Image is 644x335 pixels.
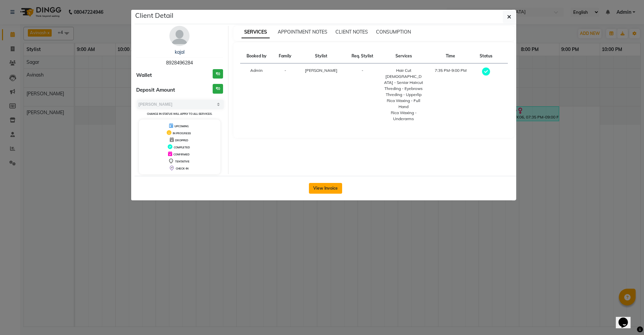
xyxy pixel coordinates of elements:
[136,71,152,79] span: Wallet
[376,29,411,35] span: CONSUMPTION
[240,49,273,63] th: Booked by
[176,167,189,170] span: CHECK-IN
[298,49,345,63] th: Stylist
[166,60,193,66] span: 8928496284
[345,49,380,63] th: Req. Stylist
[345,63,380,126] td: -
[169,26,190,46] img: avatar
[384,86,423,92] div: Threding - Eyebrows
[174,125,189,128] span: UPCOMING
[427,63,474,126] td: 7:35 PM-9:00 PM
[309,183,342,194] button: View Invoice
[474,49,498,63] th: Status
[147,112,212,115] small: Change in status will apply to all services.
[241,26,270,38] span: SERVICES
[175,160,190,163] span: TENTATIVE
[384,98,423,110] div: Rica Waxing - Full Hand
[384,92,423,98] div: Threding - Upperlip
[380,49,427,63] th: Services
[173,153,190,156] span: CONFIRMED
[213,69,223,79] h3: ₹0
[175,49,184,55] a: kajal
[278,29,327,35] span: APPOINTMENT NOTES
[273,63,298,126] td: -
[384,110,423,122] div: Rica Waxing - Underarms
[335,29,368,35] span: CLIENT NOTES
[213,84,223,94] h3: ₹0
[175,139,188,142] span: DROPPED
[384,67,423,86] div: Hair Cut [DEMOGRAPHIC_DATA] - Seniar Haircut
[427,49,474,63] th: Time
[135,10,173,20] h5: Client Detail
[240,63,273,126] td: Admin
[136,86,175,94] span: Deposit Amount
[174,146,190,149] span: COMPLETED
[616,308,637,328] iframe: chat widget
[173,132,191,135] span: IN PROGRESS
[273,49,298,63] th: Family
[305,68,337,73] span: [PERSON_NAME]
